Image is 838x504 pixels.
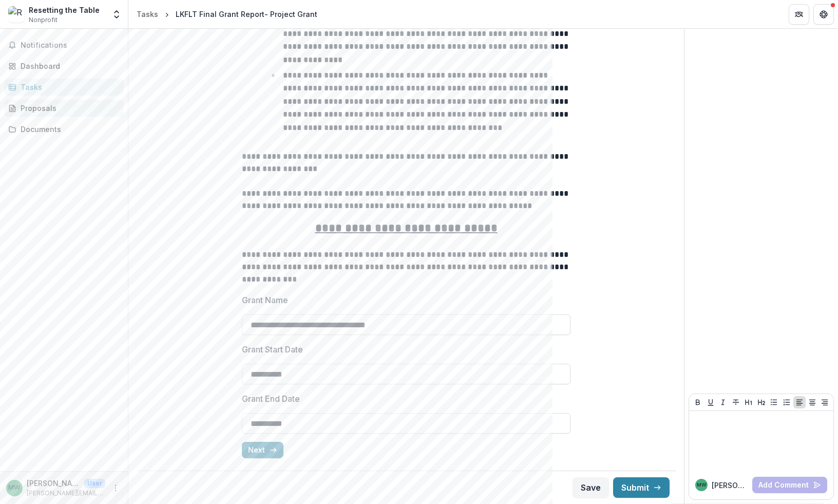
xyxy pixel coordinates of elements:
button: Italicize [717,396,729,408]
a: Tasks [132,7,162,22]
img: Resetting the Table [8,6,25,23]
p: Grant Name [242,294,288,306]
button: Save [573,477,609,498]
button: Ordered List [780,396,793,408]
nav: breadcrumb [132,7,321,22]
button: Bold [692,396,704,408]
a: Dashboard [4,58,124,74]
button: Align Left [793,396,806,408]
button: More [109,482,122,494]
p: Grant Start Date [242,343,303,356]
div: Melissa Weintraub [697,482,707,488]
div: Tasks [21,82,116,92]
div: Documents [21,124,116,135]
div: Dashboard [21,61,116,71]
button: Partners [789,4,809,25]
button: Next [242,442,283,458]
div: LKFLT Final Grant Report- Project Grant [176,9,317,20]
button: Align Right [818,396,831,408]
p: Grant End Date [242,393,300,405]
span: Nonprofit [29,15,58,25]
div: Proposals [21,103,116,114]
span: Notifications [21,41,120,50]
div: Resetting the Table [29,5,100,15]
p: [PERSON_NAME] [27,478,80,489]
button: Get Help [813,4,834,25]
a: Tasks [4,79,124,96]
button: Add Comment [752,477,827,493]
button: Heading 1 [742,396,755,408]
button: Open entity switcher [109,4,124,25]
p: [PERSON_NAME] [712,480,748,491]
p: [PERSON_NAME][EMAIL_ADDRESS][DOMAIN_NAME] [27,489,105,498]
button: Notifications [4,37,124,53]
p: User [84,479,105,488]
div: Tasks [137,9,158,20]
div: Melissa Weintraub [8,484,21,491]
button: Submit [613,477,670,498]
button: Underline [704,396,717,408]
button: Heading 2 [755,396,768,408]
button: Bullet List [768,396,780,408]
button: Strike [730,396,742,408]
a: Documents [4,121,124,138]
a: Proposals [4,100,124,117]
button: Align Center [806,396,818,408]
